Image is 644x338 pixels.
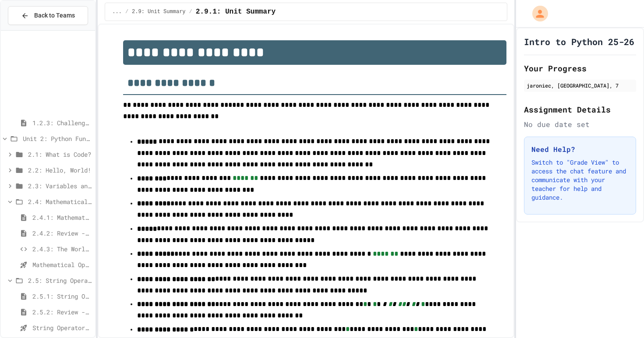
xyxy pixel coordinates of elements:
div: jaroniec, [GEOGRAPHIC_DATA], 7 [527,81,633,89]
span: / [189,8,192,15]
h2: Your Progress [524,62,636,74]
span: 2.4: Mathematical Operators [28,197,92,206]
span: 1.2.3: Challenge Problem - The Bridge [32,118,92,127]
span: Mathematical Operators - Quiz [32,260,92,269]
button: Back to Teams [8,6,88,25]
span: / [125,8,128,15]
h1: Intro to Python 25-26 [524,35,634,48]
h2: Assignment Details [524,103,636,116]
span: 2.5.2: Review - String Operators [32,307,92,317]
span: 2.9: Unit Summary [132,8,185,15]
span: 2.3: Variables and Data Types [28,181,92,190]
h3: Need Help? [531,144,629,155]
span: 2.9.1: Unit Summary [196,7,276,17]
span: 2.4.2: Review - Mathematical Operators [32,229,92,238]
span: 2.4.3: The World's Worst [PERSON_NAME] Market [32,244,92,253]
p: Switch to "Grade View" to access the chat feature and communicate with your teacher for help and ... [531,158,629,202]
span: 2.5: String Operators [28,276,92,285]
div: No due date set [524,119,636,130]
span: 2.5.1: String Operators [32,292,92,301]
span: 2.2: Hello, World! [28,165,92,175]
span: Unit 2: Python Fundamentals [23,134,92,143]
span: 2.1: What is Code? [28,150,92,159]
span: 2.4.1: Mathematical Operators [32,213,92,222]
span: Back to Teams [34,11,75,20]
span: ... [112,8,122,15]
span: String Operators - Quiz [32,323,92,332]
div: My Account [523,4,550,24]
